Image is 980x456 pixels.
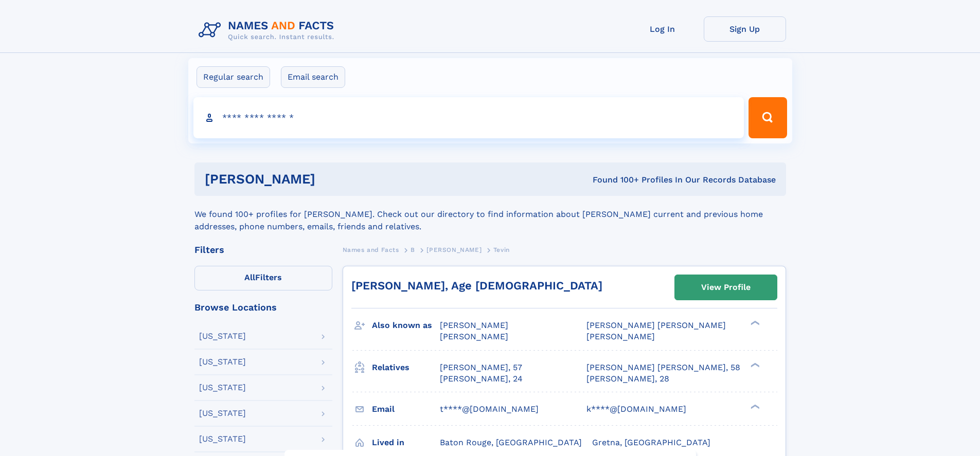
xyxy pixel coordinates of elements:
[748,403,760,410] div: ❯
[197,66,270,88] label: Regular search
[244,272,255,282] span: All
[586,362,740,373] a: [PERSON_NAME] [PERSON_NAME], 58
[440,362,522,373] a: [PERSON_NAME], 57
[440,437,582,447] span: Baton Rouge, [GEOGRAPHIC_DATA]
[199,435,246,443] div: [US_STATE]
[586,373,669,385] a: [PERSON_NAME], 28
[440,320,508,330] span: [PERSON_NAME]
[586,320,726,330] span: [PERSON_NAME] [PERSON_NAME]
[592,437,710,447] span: Gretna, [GEOGRAPHIC_DATA]
[411,246,415,253] span: B
[440,332,508,341] span: [PERSON_NAME]
[199,409,246,417] div: [US_STATE]
[748,361,760,368] div: ❯
[372,317,440,334] h3: Also known as
[748,320,760,326] div: ❯
[372,359,440,376] h3: Relatives
[675,275,777,300] a: View Profile
[704,16,786,42] a: Sign Up
[493,246,510,253] span: Tevin
[199,332,246,340] div: [US_STATE]
[426,243,482,256] a: [PERSON_NAME]
[194,266,332,290] label: Filters
[343,243,399,256] a: Names and Facts
[749,97,787,138] button: Search Button
[701,276,751,299] div: View Profile
[194,245,332,254] div: Filters
[194,196,786,233] div: We found 100+ profiles for [PERSON_NAME]. Check out our directory to find information about [PERS...
[351,279,602,292] a: [PERSON_NAME], Age [DEMOGRAPHIC_DATA]
[454,174,776,186] div: Found 100+ Profiles In Our Records Database
[281,66,345,88] label: Email search
[426,246,482,253] span: [PERSON_NAME]
[193,97,744,138] input: search input
[199,358,246,366] div: [US_STATE]
[199,384,246,392] div: [US_STATE]
[205,173,454,186] h1: [PERSON_NAME]
[194,303,332,312] div: Browse Locations
[621,16,704,42] a: Log In
[372,434,440,451] h3: Lived in
[440,373,523,385] a: [PERSON_NAME], 24
[372,400,440,418] h3: Email
[586,332,655,341] span: [PERSON_NAME]
[411,243,415,256] a: B
[194,16,343,44] img: Logo Names and Facts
